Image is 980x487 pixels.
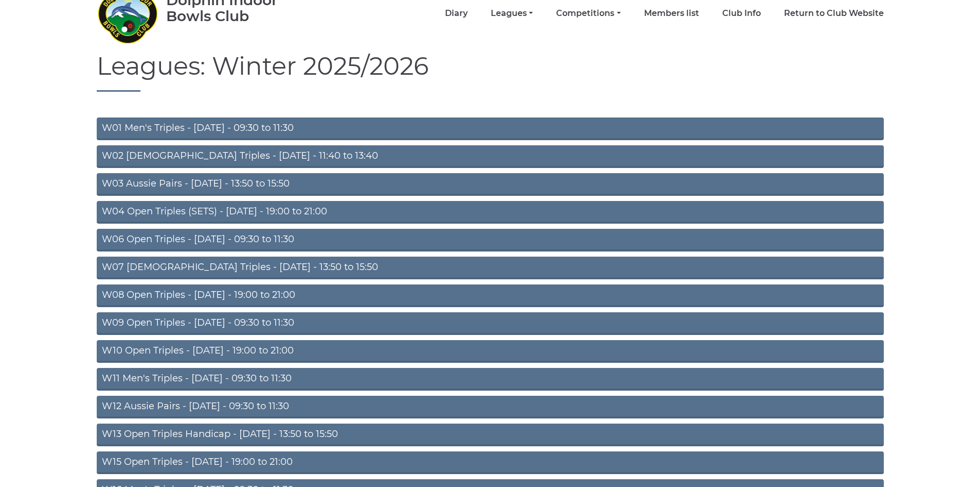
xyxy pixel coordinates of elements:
[97,53,884,92] h1: Leagues: Winter 2025/2026
[445,8,468,19] a: Diary
[722,8,761,19] a: Club Info
[97,396,884,418] a: W12 Aussie Pairs - [DATE] - 09:30 to 11:30
[97,312,884,335] a: W09 Open Triples - [DATE] - 09:30 to 11:30
[97,173,884,196] a: W03 Aussie Pairs - [DATE] - 13:50 to 15:50
[97,145,884,168] a: W02 [DEMOGRAPHIC_DATA] Triples - [DATE] - 11:40 to 13:40
[97,117,884,140] a: W01 Men's Triples - [DATE] - 09:30 to 11:30
[97,340,884,363] a: W10 Open Triples - [DATE] - 19:00 to 21:00
[97,284,884,307] a: W08 Open Triples - [DATE] - 19:00 to 21:00
[556,8,620,19] a: Competitions
[784,8,884,19] a: Return to Club Website
[97,451,884,474] a: W15 Open Triples - [DATE] - 19:00 to 21:00
[97,424,884,446] a: W13 Open Triples Handicap - [DATE] - 13:50 to 15:50
[97,201,884,224] a: W04 Open Triples (SETS) - [DATE] - 19:00 to 21:00
[97,368,884,391] a: W11 Men's Triples - [DATE] - 09:30 to 11:30
[97,229,884,251] a: W06 Open Triples - [DATE] - 09:30 to 11:30
[491,8,533,19] a: Leagues
[644,8,699,19] a: Members list
[97,257,884,279] a: W07 [DEMOGRAPHIC_DATA] Triples - [DATE] - 13:50 to 15:50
